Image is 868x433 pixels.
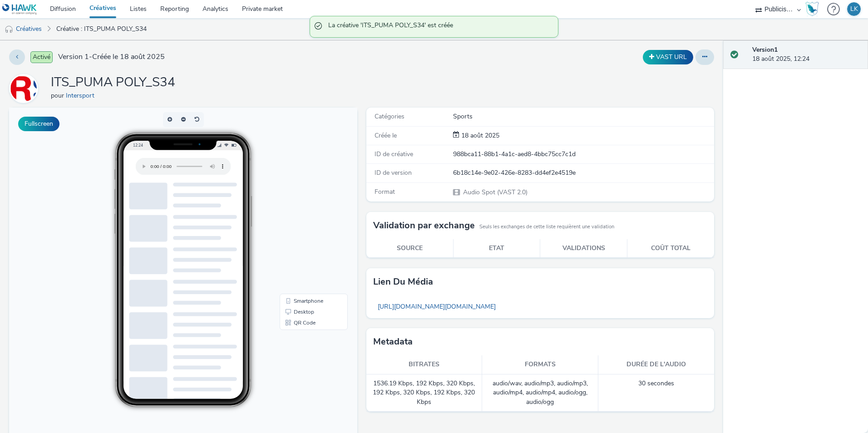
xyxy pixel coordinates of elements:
a: Hawk Academy [805,2,823,16]
h3: Metadata [373,335,413,349]
a: Intersport [66,91,98,100]
td: 1536.19 Kbps, 192 Kbps, 320 Kbps, 192 Kbps, 320 Kbps, 192 Kbps, 320 Kbps [366,374,483,412]
button: VAST URL [643,50,693,64]
h3: Lien du média [373,275,433,289]
img: audio [5,25,14,34]
div: Dupliquer la créative en un VAST URL [641,50,695,64]
span: Audio Spot (VAST 2.0) [462,188,528,197]
span: QR Code [285,212,306,218]
a: Intersport [9,84,42,93]
div: 18 août 2025, 12:24 [752,45,861,64]
a: [URL][DOMAIN_NAME][DOMAIN_NAME] [373,298,500,315]
span: 12:24 [124,35,134,40]
span: Créée le [375,131,397,140]
span: La créative 'ITS_PUMA POLY_S34' est créée [328,21,549,33]
td: audio/wav, audio/mp3, audio/mp3, audio/mp4, audio/mp4, audio/ogg, audio/ogg [482,374,598,412]
li: Smartphone [272,188,337,199]
button: Fullscreen [18,117,59,131]
th: Etat [453,239,540,258]
strong: Version 1 [752,45,778,54]
h1: ITS_PUMA POLY_S34 [51,74,175,91]
img: Hawk Academy [805,2,819,16]
th: Formats [482,355,598,374]
span: Catégories [375,112,404,121]
span: ID de version [375,168,412,177]
li: QR Code [272,210,337,221]
td: 30 secondes [598,374,715,412]
div: Création 18 août 2025, 12:24 [459,131,499,140]
div: LK [850,2,858,16]
span: Format [375,187,395,196]
span: Activé [30,51,53,63]
span: Desktop [285,202,305,207]
span: 18 août 2025 [459,131,499,140]
th: Bitrates [366,355,483,374]
small: Seuls les exchanges de cette liste requièrent une validation [479,223,614,231]
th: Source [366,239,454,258]
h3: Validation par exchange [373,219,475,232]
span: Smartphone [285,191,314,196]
div: Sports [453,112,713,121]
div: 6b18c14e-9e02-426e-8283-dd4ef2e4519e [453,168,713,177]
div: 988bca11-88b1-4a1c-aed8-4bbc75cc7c1d [453,150,713,159]
span: ID de créative [375,150,413,158]
th: Durée de l'audio [598,355,715,374]
th: Validations [540,239,627,258]
img: Intersport [10,75,37,102]
img: undefined Logo [2,4,37,15]
li: Desktop [272,199,337,210]
span: Version 1 - Créée le 18 août 2025 [58,52,165,62]
a: Créative : ITS_PUMA POLY_S34 [52,18,151,40]
th: Coût total [627,239,715,258]
span: pour [51,91,66,100]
